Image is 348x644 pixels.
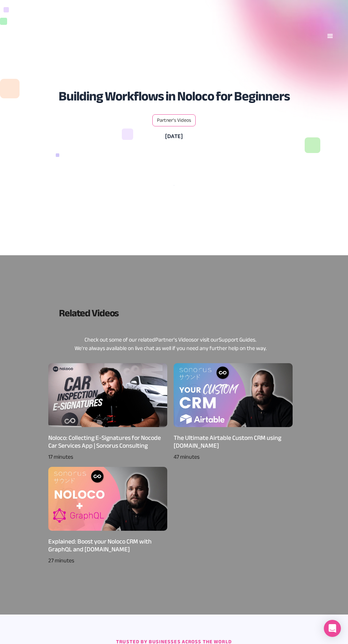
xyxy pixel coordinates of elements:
a: Partner's Videos [157,118,191,123]
div: menu [320,26,341,47]
p: Check out some of our related or visit our . We're always available on live chat as well if you n... [45,335,296,353]
div: 27 minutes [48,556,167,565]
div: Explained: Boost your Noloco CRM with GraphQL and [DOMAIN_NAME] [48,538,167,553]
div: Noloco: Collecting E-Signatures for Nocode Car Services App | Sonorus Consulting [48,434,167,450]
a: Explained: Boost your Noloco CRM with GraphQL and [DOMAIN_NAME]27 minutes [48,467,167,565]
div: Open Intercom Messenger [324,620,341,637]
div: The Ultimate Airtable Custom CRM using [DOMAIN_NAME] [174,434,293,450]
a: Noloco: Collecting E-Signatures for Nocode Car Services App | Sonorus Consulting17 minutes [48,363,167,461]
p: Unlock the power of automation in your no-code application development with Noloco! See how you c... [45,207,303,241]
div: 17 minutes [48,453,167,461]
h1: Building Workflows in Noloco for Beginners [41,86,308,107]
a: home [7,31,50,42]
a: The Ultimate Airtable Custom CRM using [DOMAIN_NAME]47 minutes [174,363,293,461]
h6: [DATE] [165,132,183,141]
a: Support Guides [219,334,255,345]
h2: Related Videos [59,298,296,328]
a: Partner's Videos [155,334,194,345]
div: 47 minutes [174,453,293,461]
